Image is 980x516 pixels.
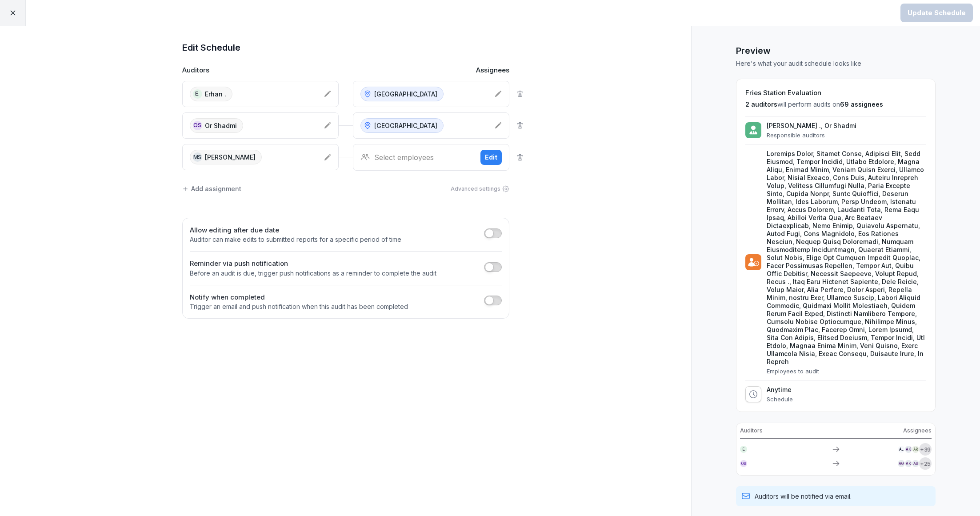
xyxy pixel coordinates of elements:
p: [PERSON_NAME] ., Or Shadmi [767,122,856,130]
h1: Edit Schedule [182,40,509,55]
div: AL [898,446,905,453]
div: Select employees [360,152,473,163]
button: Update Schedule [900,4,973,22]
div: Add assignment [182,184,241,193]
div: AS [912,460,919,467]
h2: Allow editing after due date [190,225,401,236]
h2: Fries Station Evaluation [745,88,926,98]
h2: Notify when completed [190,292,408,303]
h1: Preview [736,44,936,57]
div: MS [193,152,202,162]
p: Auditors [740,427,763,435]
span: 2 auditors [745,100,777,108]
div: AR [912,446,919,453]
div: OS [740,460,747,467]
p: Auditor can make edits to submitted reports for a specific period of time [190,235,401,244]
p: Assignees [476,65,509,76]
div: AK [905,446,912,453]
div: Advanced settings [451,185,509,193]
div: Edit [485,152,497,162]
p: Assignees [903,427,932,435]
div: + 25 [919,457,932,470]
h2: Reminder via push notification [190,259,436,269]
p: Before an audit is due, trigger push notifications as a reminder to complete the audit [190,269,436,278]
p: Schedule [767,396,793,403]
p: Or Shadmi [205,121,237,130]
div: E. [740,446,747,453]
p: Auditors will be notified via email. [755,492,852,501]
p: Responsible auditors [767,132,856,139]
p: [GEOGRAPHIC_DATA] [374,89,437,99]
span: 69 assignees [840,100,883,108]
p: [PERSON_NAME] [205,152,256,162]
div: AG [898,460,905,467]
p: Employees to audit [767,368,926,375]
div: + 39 [919,443,932,456]
div: AK [905,460,912,467]
p: Here's what your audit schedule looks like [736,59,936,68]
p: Anytime [767,386,793,394]
p: Erhan . [205,89,226,99]
p: Trigger an email and push notification when this audit has been completed [190,302,408,311]
div: Update Schedule [908,8,966,18]
div: OS [193,121,202,130]
p: [GEOGRAPHIC_DATA] [374,121,437,130]
button: Edit [480,150,502,165]
div: E. [193,89,202,99]
p: Loremips Dolor, Sitamet Conse, Adipisci Elit, Sedd Eiusmod, Tempor Incidid, Utlabo Etdolore, Magn... [767,150,926,366]
p: will perform audits on [745,100,926,109]
p: Auditors [182,65,209,76]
